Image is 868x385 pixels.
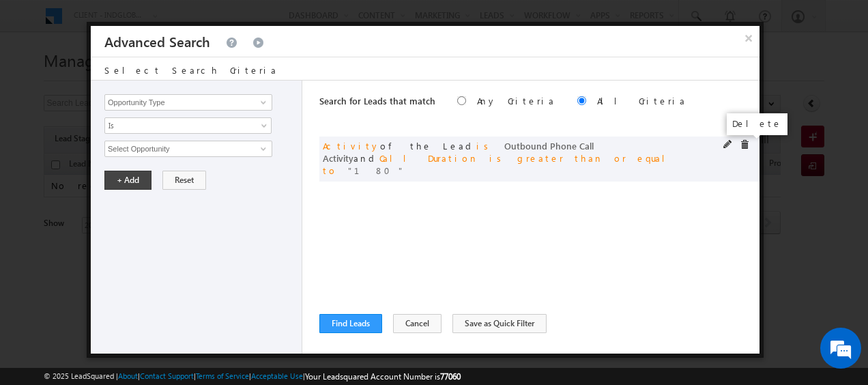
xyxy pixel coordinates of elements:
span: Outbound Phone Call Activity [323,140,594,164]
span: 180 [348,165,405,176]
span: Call Duration [379,152,478,164]
button: Cancel [393,314,442,333]
a: Terms of Service [196,371,249,380]
span: Search for Leads that match [319,95,435,106]
button: × [738,26,759,50]
button: Find Leads [319,314,382,333]
a: Contact Support [140,371,194,380]
a: Show All Items [253,142,270,156]
input: Type to Search [104,94,272,111]
a: About [118,371,138,380]
span: is [476,140,493,152]
span: Select Search Criteria [104,64,278,76]
span: © 2025 LeadSquared | | | | | [44,370,461,383]
a: Show All Items [253,96,270,109]
label: Any Criteria [477,95,555,106]
a: Is [104,117,272,134]
span: 77060 [440,371,461,382]
span: Your Leadsquared Account Number is [305,371,461,382]
button: Reset [162,171,206,190]
button: Save as Quick Filter [452,314,547,333]
button: + Add [104,171,151,190]
span: of the Lead and [323,140,676,176]
input: Type to Search [104,141,272,157]
span: Is [105,119,253,132]
span: is greater than or equal to [323,152,676,176]
a: Acceptable Use [251,371,303,380]
span: Activity [323,140,380,152]
h3: Advanced Search [104,26,210,57]
div: Delete [727,113,787,135]
label: All Criteria [597,95,686,106]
